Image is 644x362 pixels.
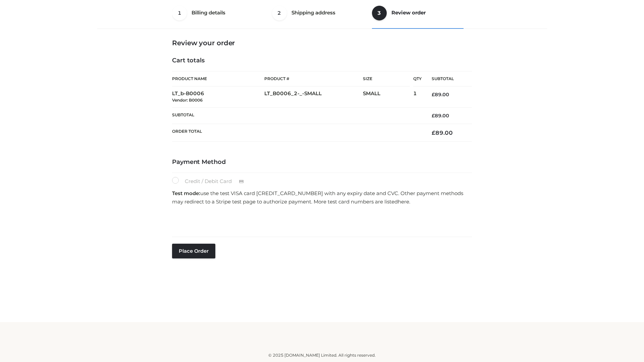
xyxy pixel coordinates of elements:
th: Subtotal [172,107,422,124]
div: © 2025 [DOMAIN_NAME] Limited. All rights reserved. [100,352,544,359]
a: here [398,198,409,205]
strong: Test mode: [172,190,200,196]
th: Subtotal [422,71,472,86]
span: £ [432,92,435,98]
bdi: 89.00 [432,129,453,136]
h3: Review your order [172,39,472,47]
iframe: Secure payment input frame [171,208,471,233]
td: LT_b-B0006 [172,86,264,108]
td: LT_B0006_2-_-SMALL [264,86,363,108]
img: Credit / Debit Card [235,178,248,186]
span: £ [432,113,435,119]
button: Place order [172,244,215,258]
td: 1 [413,86,422,108]
bdi: 89.00 [432,113,449,119]
p: use the test VISA card [CREDIT_CARD_NUMBER] with any expiry date and CVC. Other payment methods m... [172,189,472,206]
h4: Cart totals [172,57,472,64]
small: Vendor: B0006 [172,98,203,103]
th: Product Name [172,71,264,86]
th: Size [363,71,410,86]
th: Product # [264,71,363,86]
td: SMALL [363,86,413,108]
span: £ [432,129,435,136]
th: Order Total [172,124,422,142]
h4: Payment Method [172,159,472,166]
th: Qty [413,71,422,86]
label: Credit / Debit Card [172,177,251,186]
bdi: 89.00 [432,92,449,98]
